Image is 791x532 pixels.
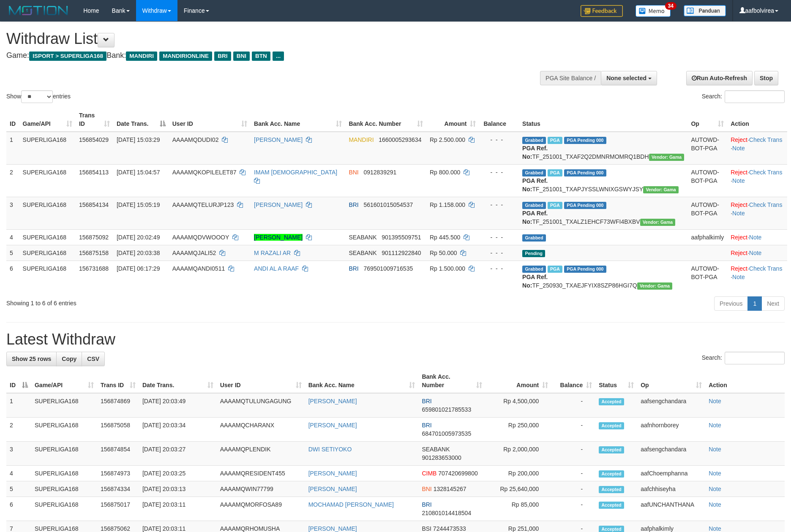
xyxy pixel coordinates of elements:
[714,296,748,311] a: Previous
[6,245,19,261] td: 5
[637,481,705,497] td: aafchhiseyha
[709,486,721,492] a: Note
[31,481,97,497] td: SUPERLIGA168
[486,442,551,466] td: Rp 2,000,000
[601,71,657,85] button: None selected
[6,30,519,47] h1: Withdraw List
[479,108,519,132] th: Balance
[548,137,562,144] span: Marked by aafsoycanthlai
[732,145,745,152] a: Note
[6,442,31,466] td: 3
[637,466,705,481] td: aafChoemphanna
[6,497,31,521] td: 6
[599,422,624,429] span: Accepted
[486,481,551,497] td: Rp 25,640,000
[382,250,421,256] span: Copy 901112922840 to clipboard
[6,108,19,132] th: ID
[749,136,783,143] a: Check Trans
[522,177,548,193] b: PGA Ref. No:
[727,108,787,132] th: Action
[6,296,323,307] div: Showing 1 to 6 of 6 entries
[727,229,787,245] td: ·
[747,296,762,311] a: 1
[172,201,234,208] span: AAAAMQTELURJP123
[519,261,687,293] td: TF_250930_TXAEJFYIX8SZP86HGI7Q
[87,356,99,362] span: CSV
[422,430,471,437] span: Copy 684701005973535 to clipboard
[709,525,721,532] a: Note
[551,442,595,466] td: -
[702,352,785,364] label: Search:
[709,398,721,404] a: Note
[139,466,217,481] td: [DATE] 20:03:25
[97,466,139,481] td: 156874973
[422,446,450,453] span: SEABANK
[637,442,705,466] td: aafsengchandara
[29,52,106,61] span: ISPORT > SUPERLIGA168
[252,52,270,61] span: BTN
[19,261,76,293] td: SUPERLIGA168
[113,108,169,132] th: Date Trans.: activate to sort column descending
[217,466,305,481] td: AAAAMQRESIDENT455
[522,145,548,160] b: PGA Ref. No:
[486,497,551,521] td: Rp 85,000
[548,202,562,209] span: Marked by aafsengchandara
[684,5,726,16] img: panduan.png
[564,137,606,144] span: PGA Pending
[732,210,745,217] a: Note
[731,201,747,208] a: Reject
[522,137,546,144] span: Grabbed
[551,481,595,497] td: -
[308,398,357,404] a: [PERSON_NAME]
[551,466,595,481] td: -
[308,525,357,532] a: [PERSON_NAME]
[31,418,97,442] td: SUPERLIGA168
[254,250,291,256] a: M RAZALI AR
[519,108,687,132] th: Status
[709,470,721,477] a: Note
[581,5,623,17] img: Feedback.jpg
[637,282,673,290] span: Vendor URL: https://trx31.1velocity.biz
[31,497,97,521] td: SUPERLIGA168
[422,454,461,461] span: Copy 901283653000 to clipboard
[217,418,305,442] td: AAAAMQCHARANX
[731,234,747,241] a: Reject
[731,169,747,176] a: Reject
[483,201,516,209] div: - - -
[172,265,225,272] span: AAAAMQANDI0511
[345,108,426,132] th: Bank Acc. Number: activate to sort column ascending
[254,234,303,241] a: [PERSON_NAME]
[422,470,436,477] span: CIMB
[251,108,345,132] th: Bank Acc. Name: activate to sort column ascending
[19,164,76,197] td: SUPERLIGA168
[6,52,519,60] h4: Game: Bank:
[6,4,71,17] img: MOTION_logo.png
[687,132,727,165] td: AUTOWD-BOT-PGA
[6,164,19,197] td: 2
[349,169,358,176] span: BNI
[139,369,217,393] th: Date Trans.: activate to sort column ascending
[749,234,762,241] a: Note
[19,229,76,245] td: SUPERLIGA168
[31,393,97,418] td: SUPERLIGA168
[731,136,747,143] a: Reject
[551,418,595,442] td: -
[6,90,71,103] label: Show entries
[139,393,217,418] td: [DATE] 20:03:49
[76,108,113,132] th: Trans ID: activate to sort column ascending
[749,250,762,256] a: Note
[172,250,216,256] span: AAAAMQJALI52
[217,369,305,393] th: User ID: activate to sort column ascending
[6,229,19,245] td: 4
[637,497,705,521] td: aafUNCHANTHANA
[595,369,637,393] th: Status: activate to sort column ascending
[217,481,305,497] td: AAAAMQWIN77799
[139,497,217,521] td: [DATE] 20:03:11
[430,265,465,272] span: Rp 1.500.000
[709,446,721,453] a: Note
[19,108,76,132] th: Game/API: activate to sort column ascending
[31,442,97,466] td: SUPERLIGA168
[79,250,109,256] span: 156875158
[6,481,31,497] td: 5
[599,486,624,493] span: Accepted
